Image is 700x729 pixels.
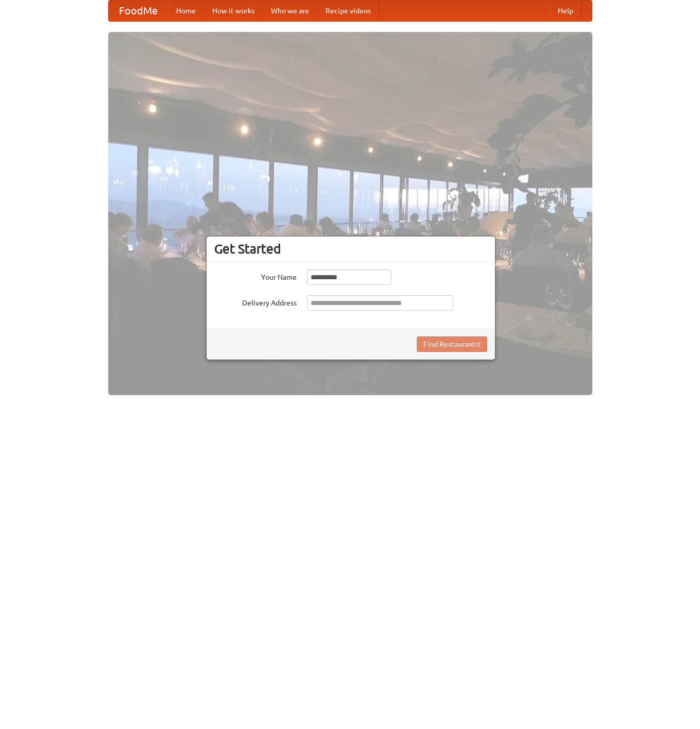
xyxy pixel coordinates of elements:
[204,1,263,21] a: How it works
[550,1,582,21] a: Help
[168,1,204,21] a: Home
[214,269,297,282] label: Your Name
[214,295,297,308] label: Delivery Address
[214,241,487,257] h3: Get Started
[263,1,317,21] a: Who we are
[109,1,168,21] a: FoodMe
[417,336,487,352] button: Find Restaurants!
[317,1,379,21] a: Recipe videos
